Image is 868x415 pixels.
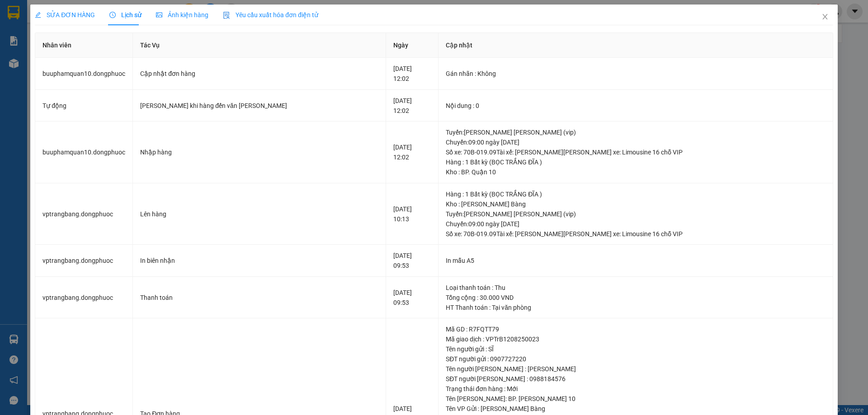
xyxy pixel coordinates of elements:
div: [DATE] 12:02 [393,142,431,162]
div: Nội dung : 0 [446,101,826,111]
div: Thanh toán [140,293,378,303]
div: Cập nhật đơn hàng [140,69,378,79]
th: Nhân viên [35,33,133,58]
div: SĐT người [PERSON_NAME] : 0988184576 [446,374,826,384]
span: clock-circle [109,12,116,18]
div: Tổng cộng : 30.000 VND [446,293,826,303]
td: Tự động [35,90,133,122]
div: Gán nhãn : Không [446,69,826,79]
td: vptrangbang.dongphuoc [35,277,133,319]
span: close [821,13,829,20]
div: In mẫu A5 [446,256,826,266]
img: icon [223,12,230,19]
span: edit [35,12,41,18]
th: Ngày [386,33,439,58]
th: Tác Vụ [133,33,386,58]
span: Lịch sử [109,11,142,19]
div: Tên người gửi : SĨ [446,344,826,354]
div: Lên hàng [140,209,378,219]
button: Close [812,5,838,30]
div: Tuyến : [PERSON_NAME] [PERSON_NAME] (vip) Chuyến: 09:00 ngày [DATE] Số xe: 70B-019.09 Tài xế: [PE... [446,209,826,239]
div: Tên VP Gửi : [PERSON_NAME] Bàng [446,404,826,414]
div: Kho : BP. Quận 10 [446,167,826,177]
td: vptrangbang.dongphuoc [35,183,133,245]
span: SỬA ĐƠN HÀNG [35,11,95,19]
td: buuphamquan10.dongphuoc [35,121,133,183]
div: Loại thanh toán : Thu [446,283,826,293]
div: Kho : [PERSON_NAME] Bàng [446,199,826,209]
div: SĐT người gửi : 0907727220 [446,354,826,364]
div: [DATE] 09:53 [393,251,431,270]
div: [DATE] 09:53 [393,288,431,308]
div: Hàng : 1 Bất kỳ (BỌC TRẮNG ĐĨA ) [446,189,826,199]
div: [PERSON_NAME] khi hàng đến văn [PERSON_NAME] [140,101,378,111]
div: Tên người [PERSON_NAME] : [PERSON_NAME] [446,364,826,374]
div: Tuyến : [PERSON_NAME] [PERSON_NAME] (vip) Chuyến: 09:00 ngày [DATE] Số xe: 70B-019.09 Tài xế: [PE... [446,127,826,157]
div: Tên [PERSON_NAME]: BP. [PERSON_NAME] 10 [446,394,826,404]
span: Yêu cầu xuất hóa đơn điện tử [223,11,318,19]
td: vptrangbang.dongphuoc [35,245,133,277]
div: Mã GD : R7FQTT79 [446,324,826,334]
th: Cập nhật [439,33,833,58]
div: HT Thanh toán : Tại văn phòng [446,303,826,312]
td: buuphamquan10.dongphuoc [35,58,133,90]
div: Hàng : 1 Bất kỳ (BỌC TRẮNG ĐĨA ) [446,157,826,167]
span: Ảnh kiện hàng [156,11,208,19]
div: In biên nhận [140,256,378,266]
div: Nhập hàng [140,147,378,157]
span: picture [156,12,162,18]
div: [DATE] 12:02 [393,64,431,84]
div: [DATE] 12:02 [393,96,431,116]
div: Trạng thái đơn hàng : Mới [446,384,826,394]
div: [DATE] 10:13 [393,204,431,224]
div: Mã giao dịch : VPTrB1208250023 [446,334,826,344]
